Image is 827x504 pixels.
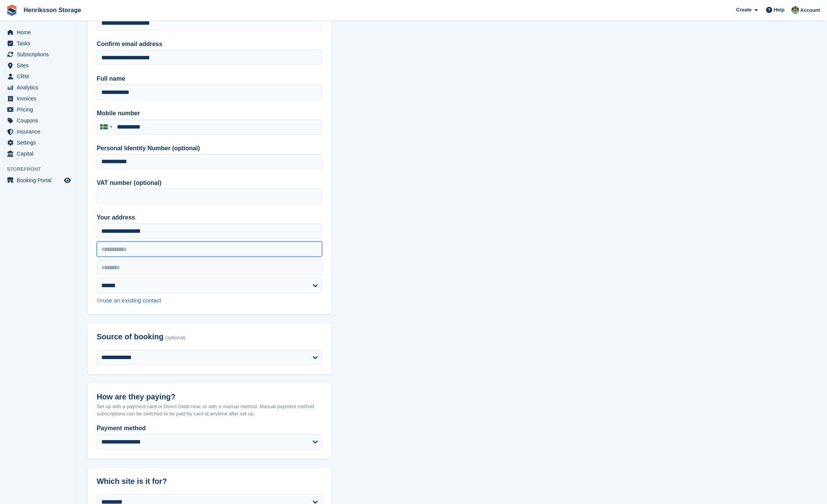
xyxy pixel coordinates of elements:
[4,38,72,49] a: menu
[4,115,72,126] a: menu
[17,175,62,186] span: Booking Portal
[165,335,186,341] span: (optional)
[4,71,72,82] a: menu
[4,104,72,115] a: menu
[792,6,799,14] img: Isak Martinelle
[97,296,322,305] div: Or
[17,60,62,71] span: Sites
[17,27,62,38] span: Home
[17,38,62,49] span: Tasks
[4,137,72,148] a: menu
[4,175,72,186] a: menu
[736,6,752,14] span: Create
[774,6,785,14] span: Help
[17,93,62,104] span: Invoices
[97,144,322,153] label: Personal Identity Number (optional)
[17,104,62,115] span: Pricing
[17,49,62,60] span: Subscriptions
[97,477,322,486] h2: Which site is it for?
[97,109,322,118] label: Mobile number
[97,332,164,341] span: Source of booking
[17,137,62,148] span: Settings
[4,93,72,104] a: menu
[97,424,322,433] label: Payment method
[4,148,72,159] a: menu
[800,6,820,14] span: Account
[17,71,62,82] span: CRM
[97,40,322,49] label: Confirm email address
[4,126,72,137] a: menu
[63,176,72,185] a: Preview store
[17,126,62,137] span: Insurance
[7,165,76,173] span: Storefront
[6,5,18,16] img: stora-icon-8386f47178a22dfd0bd8f6a31ec36ba5ce8667c1dd55bd0f319d3a0aa187defe.svg
[4,82,72,93] a: menu
[17,115,62,126] span: Coupons
[97,403,322,418] p: Set up with a payment card or Direct Debit now, or with a manual method. Manual payment method su...
[103,297,161,304] a: use an existing contact
[4,49,72,60] a: menu
[97,178,322,188] label: VAT number (optional)
[97,120,115,134] div: Sweden (Sverige): +46
[17,82,62,93] span: Analytics
[97,393,322,401] h2: How are they paying?
[97,74,322,83] label: Full name
[4,27,72,38] a: menu
[17,148,62,159] span: Capital
[21,4,84,16] a: Henriksson Storage
[97,213,322,222] label: Your address
[4,60,72,71] a: menu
